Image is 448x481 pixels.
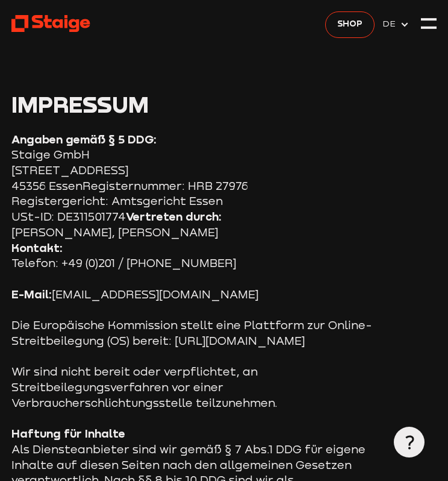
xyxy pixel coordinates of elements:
[11,287,373,303] p: [EMAIL_ADDRESS][DOMAIN_NAME]
[11,318,373,348] p: Die Europäische Kommission stellt eine Plattform zur Online-Streitbeilegung (OS) bereit: [URL][DO...
[11,241,373,271] p: Telefon: +49 (0)201 / [PHONE_NUMBER]
[325,11,375,38] a: Shop
[11,241,63,254] strong: Kontakt:
[382,17,399,30] span: DE
[337,17,362,31] span: Shop
[11,288,52,301] strong: E-Mail:
[11,133,157,146] strong: Angaben gemäß § 5 DDG:
[11,427,125,440] strong: Haftung für Inhalte
[11,90,149,118] span: Impressum
[11,364,373,410] p: Wir sind nicht bereit oder verpflichtet, an Streitbeilegungsverfahren vor einer Verbraucherschlic...
[126,210,222,223] strong: Vertreten durch:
